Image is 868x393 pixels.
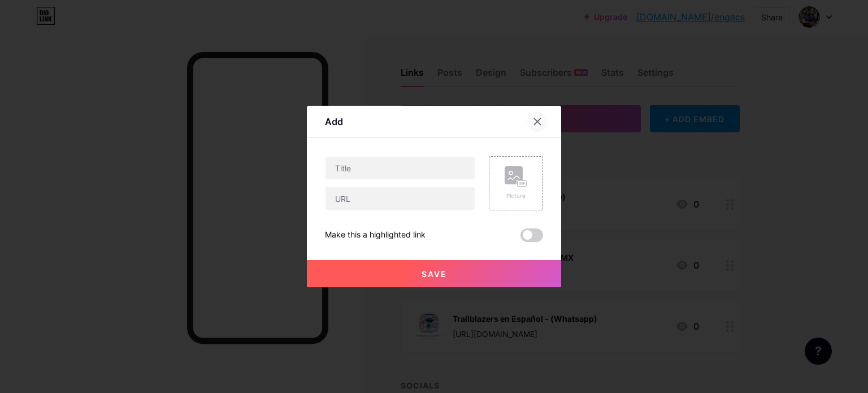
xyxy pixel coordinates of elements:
div: Make this a highlighted link [325,228,426,242]
input: URL [325,187,475,210]
div: Add [325,115,343,128]
div: Picture [505,192,527,200]
input: Title [325,157,475,179]
span: Save [422,269,447,279]
button: Save [307,260,561,287]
